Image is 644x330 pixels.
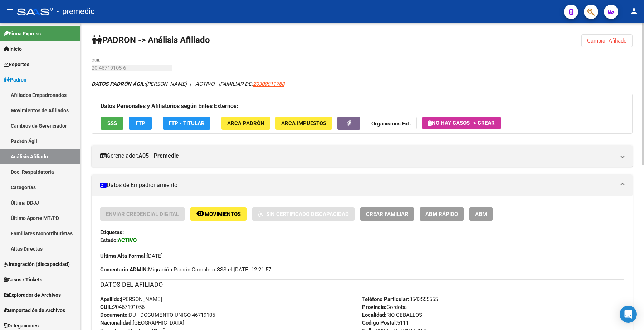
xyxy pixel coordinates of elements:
[136,120,145,127] span: FTP
[100,320,184,326] span: [GEOGRAPHIC_DATA]
[92,81,146,87] strong: DATOS PADRÓN ÁGIL:
[581,34,633,47] button: Cambiar Afiliado
[100,152,615,160] mat-panel-title: Gerenciador:
[4,291,61,299] span: Explorador de Archivos
[100,253,147,259] strong: Última Alta Formal:
[100,296,121,302] strong: Apellido:
[100,304,113,310] strong: CUIL:
[100,304,145,310] span: 20467191056
[362,320,397,326] strong: Código Postal:
[100,266,148,273] strong: Comentario ADMIN:
[100,320,133,326] strong: Nacionalidad:
[196,209,205,218] mat-icon: remove_red_eye
[205,211,241,217] span: Movimientos
[100,296,162,302] span: [PERSON_NAME]
[190,207,247,221] button: Movimientos
[366,117,417,130] button: Organismos Ext.
[107,120,117,127] span: SSS
[428,120,495,126] span: No hay casos -> Crear
[92,81,284,87] i: | ACTIVO |
[100,229,124,236] strong: Etiquetas:
[100,181,615,189] mat-panel-title: Datos de Empadronamiento
[101,117,123,130] button: SSS
[630,7,638,15] mat-icon: person
[4,76,26,84] span: Padrón
[138,152,179,160] strong: A05 - Premedic
[92,35,210,45] strong: PADRON -> Análisis Afiliado
[6,7,14,15] mat-icon: menu
[362,296,409,302] strong: Teléfono Particular:
[221,117,270,130] button: ARCA Padrón
[422,117,501,129] button: No hay casos -> Crear
[4,260,70,268] span: Integración (discapacidad)
[425,211,458,217] span: ABM Rápido
[92,145,633,167] mat-expansion-panel-header: Gerenciador:A05 - Premedic
[100,266,271,274] span: Migración Padrón Completo SSS el [DATE] 12:21:57
[4,306,65,314] span: Importación de Archivos
[252,207,355,221] button: Sin Certificado Discapacidad
[106,211,179,217] span: Enviar Credencial Digital
[220,81,284,87] span: FAMILIAR DE:
[4,322,39,330] span: Delegaciones
[475,211,487,217] span: ABM
[620,306,637,323] div: Open Intercom Messenger
[92,174,633,196] mat-expansion-panel-header: Datos de Empadronamiento
[360,207,414,221] button: Crear Familiar
[362,312,386,318] strong: Localidad:
[92,81,190,87] span: [PERSON_NAME] -
[371,120,411,127] strong: Organismos Ext.
[362,304,386,310] strong: Provincia:
[227,120,264,127] span: ARCA Padrón
[100,237,118,243] strong: Estado:
[100,253,163,259] span: [DATE]
[57,4,95,19] span: - premedic
[266,211,349,217] span: Sin Certificado Discapacidad
[4,276,42,284] span: Casos / Tickets
[118,237,137,243] strong: ACTIVO
[163,117,210,130] button: FTP - Titular
[4,45,22,53] span: Inicio
[100,280,624,290] h3: DATOS DEL AFILIADO
[169,120,205,127] span: FTP - Titular
[129,117,152,130] button: FTP
[281,120,326,127] span: ARCA Impuestos
[4,60,29,68] span: Reportes
[362,320,409,326] span: 5111
[100,207,185,221] button: Enviar Credencial Digital
[100,312,215,318] span: DU - DOCUMENTO UNICO 46719105
[100,312,129,318] strong: Documento:
[362,312,422,318] span: RIO CEBALLOS
[469,207,493,221] button: ABM
[275,117,332,130] button: ARCA Impuestos
[420,207,464,221] button: ABM Rápido
[366,211,408,217] span: Crear Familiar
[101,101,624,111] h3: Datos Personales y Afiliatorios según Entes Externos:
[253,81,284,87] span: 20309011768
[362,304,407,310] span: Cordoba
[587,38,627,44] span: Cambiar Afiliado
[4,30,41,38] span: Firma Express
[362,296,438,302] span: 3543555555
